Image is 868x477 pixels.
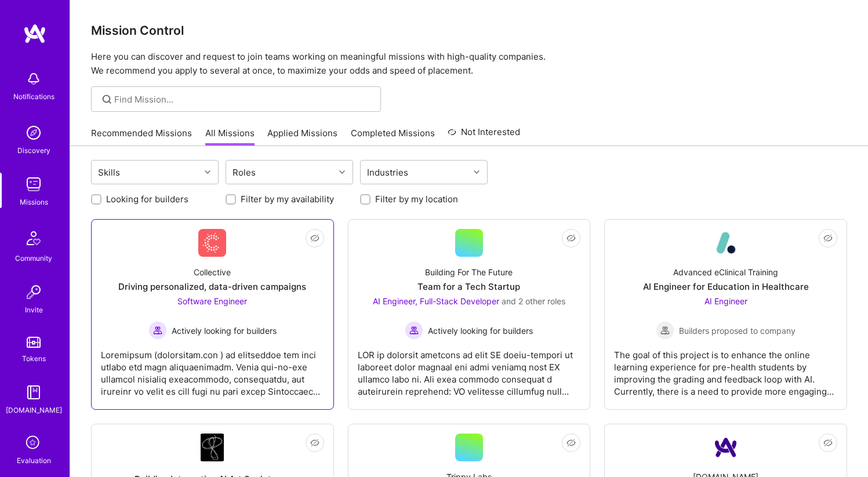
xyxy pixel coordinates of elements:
[22,173,45,196] img: teamwork
[13,90,55,103] div: Notifications
[17,144,50,156] div: Discovery
[712,229,740,257] img: Company Logo
[91,50,847,78] p: Here you can discover and request to join teams working on meaningful missions with high-quality ...
[614,229,837,400] a: Company LogoAdvanced eClinical TrainingAI Engineer for Education in HealthcareAI Engineer Builder...
[425,266,513,278] div: Building For The Future
[25,304,43,316] div: Invite
[614,340,837,398] div: The goal of this project is to enhance the online learning experience for pre-health students by ...
[823,438,833,447] i: icon EyeClosed
[95,164,123,181] div: Skills
[375,193,458,205] label: Filter by my location
[358,229,581,400] a: Building For The FutureTeam for a Tech StartupAI Engineer, Full-Stack Developer and 2 other roles...
[17,454,51,467] div: Evaluation
[177,296,247,306] span: Software Engineer
[704,296,747,306] span: AI Engineer
[148,321,167,340] img: Actively looking for builders
[91,127,192,146] a: Recommended Missions
[22,121,45,144] img: discovery
[205,127,255,146] a: All Missions
[198,229,226,257] img: Company Logo
[673,266,778,278] div: Advanced eClinical Training
[201,434,224,461] img: Company Logo
[23,23,46,44] img: logo
[364,164,411,181] div: Industries
[230,164,259,181] div: Roles
[118,281,306,293] div: Driving personalized, data-driven campaigns
[15,252,52,264] div: Community
[448,125,520,146] a: Not Interested
[310,438,319,447] i: icon EyeClosed
[502,296,565,306] span: and 2 other roles
[566,234,576,243] i: icon EyeClosed
[20,224,48,252] img: Community
[205,169,210,175] i: icon Chevron
[643,281,809,293] div: AI Engineer for Education in Healthcare
[101,340,324,398] div: Loremipsum (dolorsitam.con ) ad elitseddoe tem inci utlabo etd magn aliquaenimadm. Venia qui-no-e...
[405,321,423,340] img: Actively looking for builders
[20,196,48,208] div: Missions
[100,93,114,106] i: icon SearchGrey
[106,193,188,205] label: Looking for builders
[22,352,46,365] div: Tokens
[339,169,345,175] i: icon Chevron
[6,404,62,416] div: [DOMAIN_NAME]
[194,266,231,278] div: Collective
[310,234,319,243] i: icon EyeClosed
[679,325,796,337] span: Builders proposed to company
[172,325,277,337] span: Actively looking for builders
[22,67,45,90] img: bell
[267,127,337,146] a: Applied Missions
[474,169,480,175] i: icon Chevron
[101,229,324,400] a: Company LogoCollectiveDriving personalized, data-driven campaignsSoftware Engineer Actively looki...
[373,296,499,306] span: AI Engineer, Full-Stack Developer
[428,325,533,337] span: Actively looking for builders
[91,23,847,38] h3: Mission Control
[22,281,45,304] img: Invite
[241,193,334,205] label: Filter by my availability
[114,93,372,105] input: Find Mission...
[656,321,674,340] img: Builders proposed to company
[22,381,45,404] img: guide book
[351,127,435,146] a: Completed Missions
[417,281,520,293] div: Team for a Tech Startup
[358,340,581,398] div: LOR ip dolorsit ametcons ad elit SE doeiu-tempori ut laboreet dolor magnaal eni admi veniamq nost...
[23,432,45,454] i: icon SelectionTeam
[823,234,833,243] i: icon EyeClosed
[27,337,41,348] img: tokens
[712,434,740,461] img: Company Logo
[566,438,576,447] i: icon EyeClosed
